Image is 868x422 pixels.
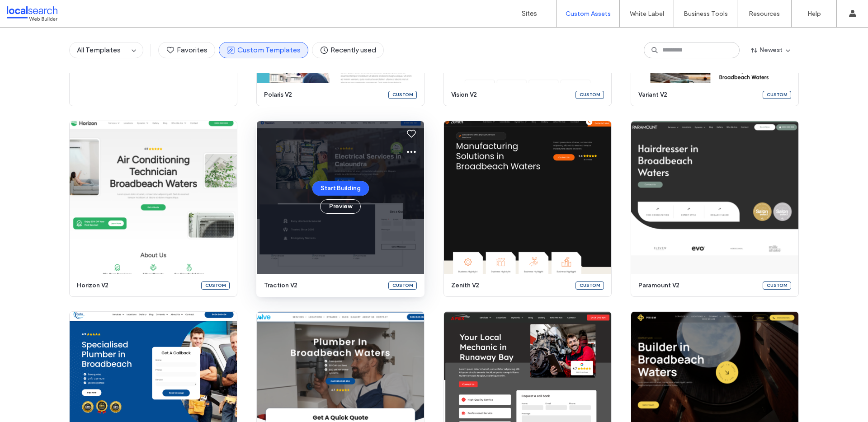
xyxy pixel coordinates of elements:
span: polaris v2 [264,90,383,99]
label: White Label [630,10,664,18]
div: Custom [388,281,417,290]
div: Custom [201,281,230,290]
label: Sites [522,9,537,18]
span: Help [21,6,39,14]
button: All Templates [70,42,128,58]
span: paramount v2 [638,281,757,290]
button: Custom Templates [219,42,308,58]
span: Custom Templates [226,45,301,55]
div: Custom [388,91,417,99]
button: Start Building [312,181,369,196]
label: Business Tools [684,10,728,18]
span: vision v2 [451,90,570,99]
div: Custom [576,91,604,99]
div: Custom [576,281,604,290]
label: Help [807,10,821,18]
label: Resources [749,10,780,18]
label: Custom Assets [566,10,611,18]
span: zenith v2 [451,281,570,290]
span: variant v2 [638,90,757,99]
div: Custom [763,281,791,290]
button: Newest [743,43,799,57]
span: horizon v2 [77,281,196,290]
span: Favorites [166,45,208,55]
button: Preview [320,199,361,214]
span: All Templates [77,46,121,54]
div: Custom [763,91,791,99]
span: Recently used [320,45,376,55]
button: Favorites [158,42,215,58]
button: Recently used [312,42,384,58]
span: traction v2 [264,281,383,290]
